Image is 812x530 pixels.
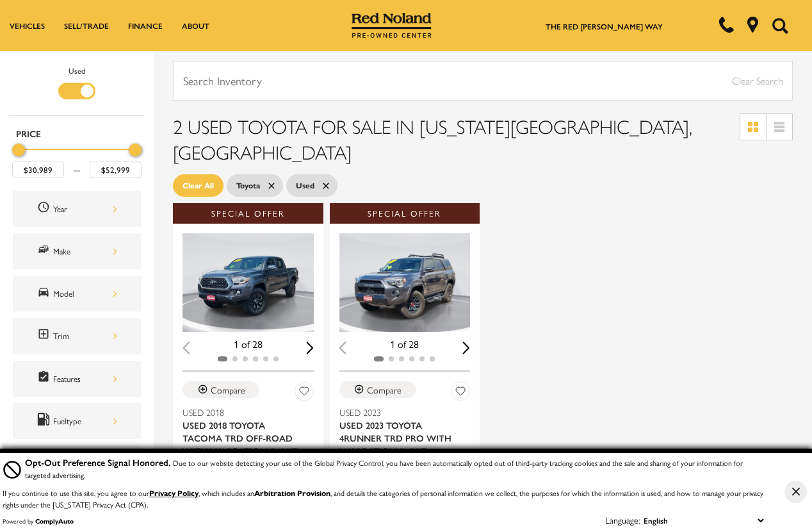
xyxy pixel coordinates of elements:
span: Trim [37,327,53,344]
span: Toyota [236,178,260,194]
img: Red Noland Pre-Owned [352,13,432,38]
img: 2023 Toyota 4Runner TRD Pro 1 [339,233,471,332]
div: Model [53,286,117,301]
button: Save Vehicle [295,381,314,405]
span: Opt-Out Preference Signal Honored . [25,456,173,468]
a: ComplyAuto [35,517,74,526]
div: Due to our website detecting your use of the Global Privacy Control, you have been automatically ... [25,456,767,481]
div: 1 / 2 [339,233,471,332]
div: 1 / 2 [183,233,314,332]
select: Language Select [640,513,767,527]
span: Make [37,243,53,260]
p: If you continue to use this site, you agree to our , which includes an , and details the categori... [3,487,763,510]
div: Next slide [462,342,470,354]
a: Privacy Policy [149,487,199,499]
span: 2 Used Toyota for Sale in [US_STATE][GEOGRAPHIC_DATA], [GEOGRAPHIC_DATA] [173,112,692,165]
div: TransmissionTransmission [13,445,141,481]
img: 2018 Toyota Tacoma TRD Off-Road 1 [183,233,314,332]
button: Compare Vehicle [183,381,259,398]
button: Compare Vehicle [339,381,416,398]
div: Compare [211,384,245,395]
div: Special Offer [330,203,480,224]
div: Trim [53,329,117,343]
a: Used 2018Used 2018 Toyota Tacoma TRD Off-Road With Navigation & 4WD [183,406,314,457]
div: TrimTrim [13,318,141,354]
div: Special Offer [173,203,323,224]
div: Next slide [306,342,314,354]
div: Powered by [3,517,74,525]
div: ModelModel [13,276,141,311]
button: Close Button [784,481,807,503]
a: Used 2023Used 2023 Toyota 4Runner TRD Pro With Navigation & 4WD [339,406,471,457]
div: 1 of 28 [339,337,471,351]
span: Used 2023 [339,406,461,418]
div: YearYear [13,191,141,227]
span: Used 2018 Toyota Tacoma TRD Off-Road With Navigation & 4WD [183,418,304,457]
input: Search Inventory [173,61,793,101]
div: Make [53,244,117,258]
a: Red Noland Pre-Owned [352,17,432,30]
span: Clear All [183,178,214,194]
h5: Price [16,128,138,139]
a: The Red [PERSON_NAME] Way [546,21,663,32]
div: Filter by Vehicle Type [10,64,144,115]
div: FeaturesFeatures [13,361,141,397]
div: FueltypeFueltype [13,403,141,439]
span: Features [37,370,53,387]
div: Compare [367,384,402,395]
span: Year [37,201,53,217]
button: Open the search field [767,1,793,51]
input: Minimum [12,161,64,178]
span: Used 2018 [183,406,304,418]
input: Maximum [90,161,142,178]
span: Model [37,285,53,302]
button: Save Vehicle [451,381,470,405]
div: Minimum Price [12,144,25,156]
div: Price [12,139,142,178]
div: Fueltype [53,414,117,428]
span: Used [296,178,314,194]
div: Maximum Price [129,144,142,156]
div: Language: [605,515,640,524]
strong: Arbitration Provision [254,487,330,499]
div: Year [53,202,117,216]
div: MakeMake [13,233,141,269]
div: Features [53,372,117,386]
span: Used 2023 Toyota 4Runner TRD Pro With Navigation & 4WD [339,418,461,457]
label: Used [69,64,85,77]
span: Fueltype [37,413,53,429]
div: 1 of 28 [183,337,314,351]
